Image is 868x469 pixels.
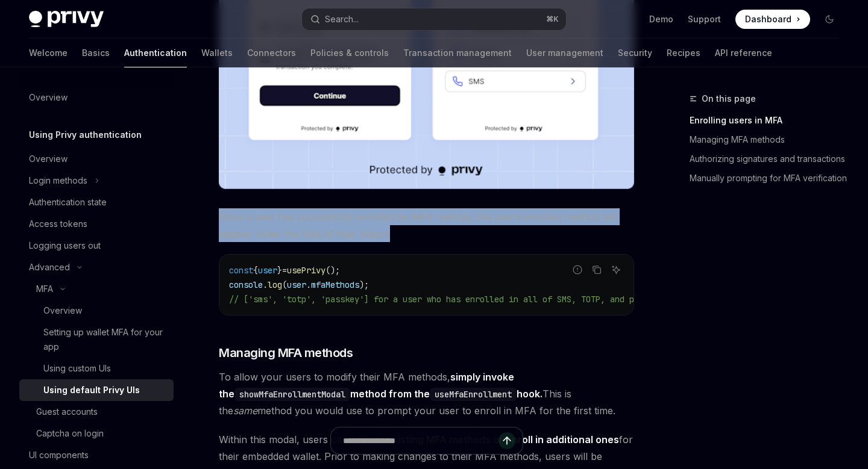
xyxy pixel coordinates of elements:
[311,279,359,290] span: mfaMethods
[282,279,287,290] span: (
[282,265,287,276] span: =
[43,303,82,318] div: Overview
[19,191,174,213] a: Authentication state
[201,39,233,67] a: Wallets
[287,279,306,290] span: user
[43,325,166,354] div: Setting up wallet MFA for your app
[19,87,174,108] a: Overview
[618,39,652,67] a: Security
[19,148,174,170] a: Overview
[649,13,673,25] a: Demo
[29,260,70,275] div: Advanced
[343,427,498,454] input: Ask a question...
[36,426,104,441] div: Captcha on login
[19,444,174,466] a: UI components
[702,92,756,106] span: On this page
[263,279,268,290] span: .
[19,213,174,235] a: Access tokens
[29,128,142,142] h5: Using Privy authentication
[690,169,849,188] a: Manually prompting for MFA verification
[403,39,512,67] a: Transaction management
[36,282,53,296] div: MFA
[253,265,258,276] span: {
[302,8,565,30] button: Open search
[233,405,257,417] em: same
[268,279,282,290] span: log
[430,388,517,401] code: useMfaEnrollment
[667,39,700,67] a: Recipes
[820,10,839,29] button: Toggle dark mode
[19,235,174,256] a: Logging users out
[19,321,174,358] a: Setting up wallet MFA for your app
[287,265,325,276] span: usePrivy
[229,294,682,305] span: // ['sms', 'totp', 'passkey'] for a user who has enrolled in all of SMS, TOTP, and passkey MFA
[19,423,174,444] a: Captcha on login
[43,361,111,376] div: Using custom UIs
[19,278,174,300] button: Toggle MFA section
[19,170,174,191] button: Toggle Login methods section
[229,265,253,276] span: const
[19,401,174,423] a: Guest accounts
[258,265,277,276] span: user
[29,39,68,67] a: Welcome
[310,39,389,67] a: Policies & controls
[570,262,585,278] button: Report incorrect code
[688,13,721,25] a: Support
[219,208,634,242] span: Once a user has successfully enrolled an MFA method, the user’s enrolled method will appear under...
[735,10,810,29] a: Dashboard
[19,379,174,401] a: Using default Privy UIs
[19,358,174,379] a: Using custom UIs
[690,111,849,130] a: Enrolling users in MFA
[546,14,559,24] span: ⌘ K
[29,90,68,105] div: Overview
[43,383,140,397] div: Using default Privy UIs
[608,262,624,278] button: Ask AI
[306,279,311,290] span: .
[498,432,515,449] button: Send message
[690,149,849,169] a: Authorizing signatures and transactions
[690,130,849,149] a: Managing MFA methods
[277,265,282,276] span: }
[229,279,263,290] span: console
[29,238,101,253] div: Logging users out
[359,279,369,290] span: );
[82,39,110,67] a: Basics
[715,39,772,67] a: API reference
[526,39,603,67] a: User management
[29,195,107,210] div: Authentication state
[219,368,634,419] span: To allow your users to modify their MFA methods, This is the method you would use to prompt your ...
[325,265,340,276] span: ();
[745,13,791,25] span: Dashboard
[29,11,104,28] img: dark logo
[124,39,187,67] a: Authentication
[19,300,174,321] a: Overview
[29,217,87,231] div: Access tokens
[234,388,350,401] code: showMfaEnrollmentModal
[247,39,296,67] a: Connectors
[19,256,174,278] button: Toggle Advanced section
[29,173,87,188] div: Login methods
[29,152,68,166] div: Overview
[589,262,605,278] button: Copy the contents from the code block
[219,344,353,361] span: Managing MFA methods
[29,448,89,462] div: UI components
[36,405,98,419] div: Guest accounts
[325,12,359,26] div: Search...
